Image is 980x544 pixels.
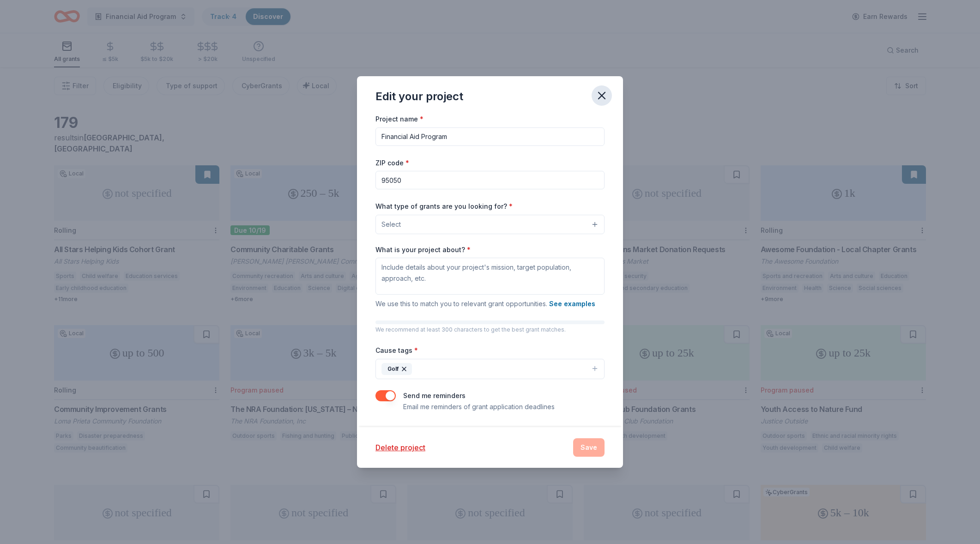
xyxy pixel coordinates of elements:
[375,326,605,333] p: We recommend at least 300 characters to get the best grant matches.
[375,202,513,211] label: What type of grants are you looking for?
[375,442,425,453] button: Delete project
[375,115,423,124] label: Project name
[375,171,605,189] input: 12345 (U.S. only)
[375,346,418,355] label: Cause tags
[375,359,605,379] button: Golf
[375,245,471,254] label: What is your project about?
[403,392,466,399] label: Send me reminders
[403,401,555,412] p: Email me reminders of grant application deadlines
[381,219,401,230] span: Select
[381,363,412,375] div: Golf
[549,298,595,309] button: See examples
[375,127,605,146] input: After school program
[375,300,595,308] span: We use this to match you to relevant grant opportunities.
[375,215,605,234] button: Select
[375,89,463,104] div: Edit your project
[375,158,409,168] label: ZIP code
